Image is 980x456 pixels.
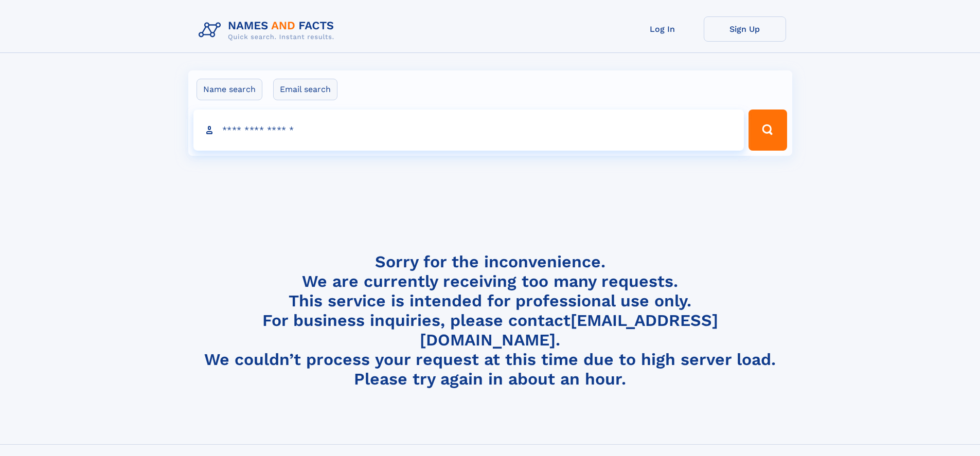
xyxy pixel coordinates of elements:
[194,16,343,44] img: Logo Names and Facts
[420,311,718,350] a: [EMAIL_ADDRESS][DOMAIN_NAME]
[621,16,704,42] a: Log In
[704,16,786,42] a: Sign Up
[749,110,787,151] button: Search Button
[197,79,262,100] label: Name search
[273,79,337,100] label: Email search
[194,252,786,389] h4: Sorry for the inconvenience. We are currently receiving too many requests. This service is intend...
[193,110,744,151] input: search input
